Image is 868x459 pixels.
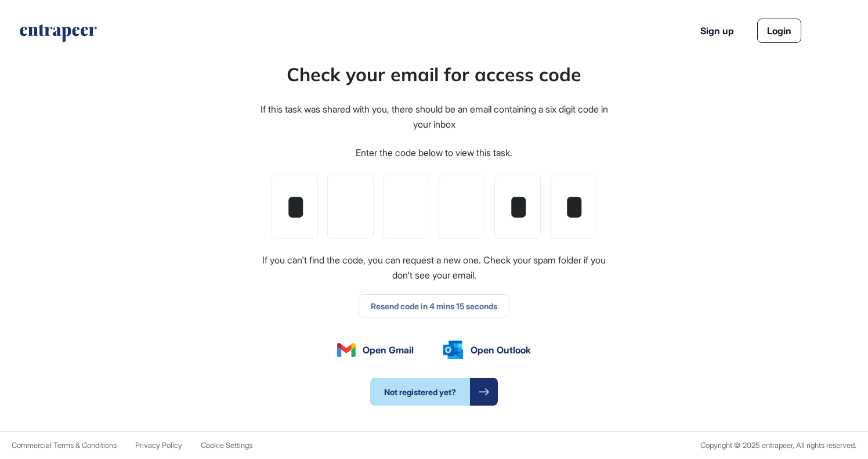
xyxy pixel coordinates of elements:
[287,60,581,88] div: Check your email for access code
[700,24,734,38] a: Sign up
[363,343,414,357] span: Open Gmail
[443,341,531,359] a: Open Outlook
[370,378,498,406] a: Not registered yet?
[259,102,609,132] div: If this task was shared with you, there should be an email containing a six digit code in your inbox
[356,146,512,161] div: Enter the code below to view this task.
[337,343,414,357] a: Open Gmail
[700,441,856,450] div: Copyright © 2025 entrapeer, All rights reserved.
[201,441,252,450] a: Cookie Settings
[757,19,801,43] a: Login
[259,253,609,283] div: If you can't find the code, you can request a new one. Check your spam folder if you don't see yo...
[12,441,117,450] a: Commercial Terms & Conditions
[471,343,531,357] span: Open Outlook
[19,24,98,46] a: entrapeer-logo
[135,441,182,450] a: Privacy Policy
[370,378,470,406] span: Not registered yet?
